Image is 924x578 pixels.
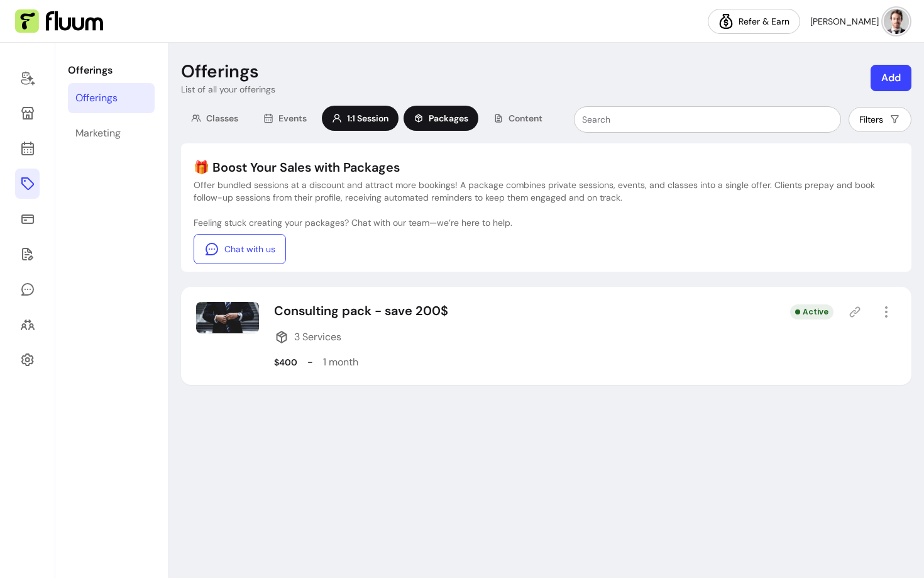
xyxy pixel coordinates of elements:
[323,355,358,370] p: 1 month
[810,15,879,28] span: [PERSON_NAME]
[509,112,542,125] span: Content
[68,118,155,148] a: Marketing
[307,355,313,370] p: -
[15,169,40,199] a: Offerings
[75,126,121,141] div: Marketing
[194,179,899,204] p: Offer bundled sessions at a discount and attract more bookings! A package combines private sessio...
[15,345,40,375] a: Settings
[15,9,103,33] img: Fluum Logo
[15,239,40,269] a: Forms
[849,107,911,132] button: Filters
[274,302,448,320] p: Consulting pack - save 200$
[884,9,909,34] img: avatar
[15,309,40,340] a: Clients
[68,63,155,78] p: Offerings
[15,63,40,93] a: Home
[429,112,468,125] span: Packages
[194,216,899,229] p: Feeling stuck creating your packages? Chat with our team—we’re here to help.
[181,60,259,83] p: Offerings
[278,112,307,125] span: Events
[15,98,40,128] a: Storefront
[194,158,899,176] p: 🎁 Boost Your Sales with Packages
[294,330,341,345] span: 3 Services
[181,83,275,96] p: List of all your offerings
[871,65,911,91] button: Add
[15,204,40,234] a: Sales
[790,304,833,320] div: Active
[708,9,800,34] a: Refer & Earn
[15,274,40,304] a: My Messages
[15,133,40,164] a: Calendar
[274,356,297,369] p: $400
[194,234,286,264] a: Chat with us
[75,91,118,106] div: Offerings
[347,112,388,125] span: 1:1 Session
[196,302,259,333] img: Image of Consulting pack - save 200$
[206,112,238,125] span: Classes
[810,9,909,34] button: avatar[PERSON_NAME]
[68,83,155,113] a: Offerings
[582,113,833,126] input: Search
